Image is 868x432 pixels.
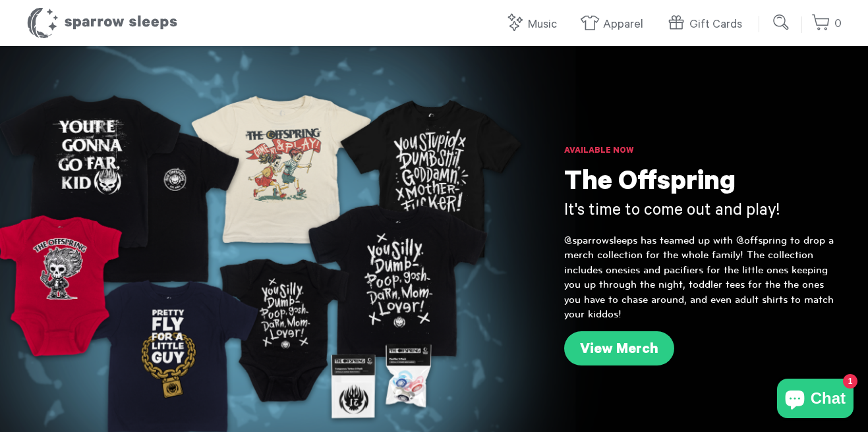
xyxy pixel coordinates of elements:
p: @sparrowsleeps has teamed up with @offspring to drop a merch collection for the whole family! The... [564,233,842,321]
a: View Merch [564,331,674,365]
a: Music [505,11,564,39]
a: 0 [811,10,842,38]
a: Gift Cards [666,11,749,39]
h1: Sparrow Sleeps [26,7,178,40]
h3: It's time to come out and play! [564,201,842,223]
inbox-online-store-chat: Shopify online store chat [773,379,857,421]
h6: Available Now [564,145,842,158]
h1: The Offspring [564,168,842,201]
a: Apparel [580,11,650,39]
input: Submit [768,9,795,36]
